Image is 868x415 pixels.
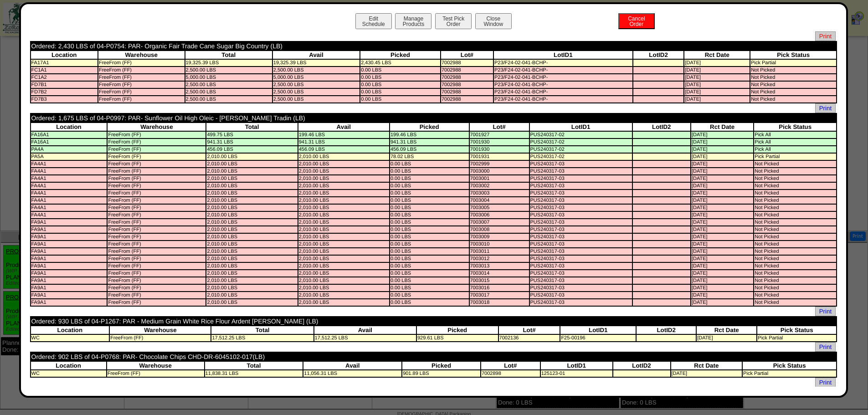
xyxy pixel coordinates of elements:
td: FreeFrom (FF) [108,139,205,145]
td: PUS240317-03 [530,263,632,269]
td: PUS240317-03 [530,190,632,196]
th: Avail [273,51,360,59]
td: 7001927 [470,132,529,138]
td: FA4A1 [31,212,107,218]
td: 0.00 LBS [390,168,469,174]
td: PUS240317-03 [530,183,632,189]
td: 0.00 LBS [390,256,469,262]
td: FreeFrom (FF) [108,154,205,160]
td: P23/F24-02-041-BCHP- [494,67,632,73]
td: 2,010.00 LBS [298,154,389,160]
td: Not Picked [754,212,836,218]
td: Pick Partial [754,154,836,160]
td: FC1A2 [31,74,98,81]
th: Rct Date [691,123,753,131]
td: 0.00 LBS [390,161,469,167]
td: 0.00 LBS [390,197,469,204]
td: 2,010.00 LBS [298,219,389,225]
td: 7003013 [470,263,529,269]
button: CancelOrder [618,13,655,29]
td: 0.00 LBS [390,270,469,277]
td: PUS240317-03 [530,205,632,211]
td: Ordered: 1,675 LBS of 04-P0997: PAR- Sunflower Oil High Oleic - [PERSON_NAME] Tradin (LB) [31,114,690,122]
td: Not Picked [754,226,836,233]
td: PUS240317-02 [530,146,632,153]
th: LotID2 [633,123,690,131]
td: 0.00 LBS [360,89,440,95]
td: [DATE] [684,96,750,102]
td: Not Picked [754,292,836,298]
td: 941.31 LBS [390,139,469,145]
td: [DATE] [691,161,753,167]
td: [DATE] [691,205,753,211]
td: Not Picked [754,197,836,204]
td: FC1A1 [31,67,98,73]
th: Picked [390,123,469,131]
td: 2,010.00 LBS [206,226,297,233]
td: 2,010.00 LBS [206,285,297,291]
td: 2,010.00 LBS [298,292,389,298]
td: PUS240317-03 [530,292,632,298]
td: 19,325.39 LBS [273,60,360,66]
td: PA5A [31,154,107,160]
th: Rct Date [684,51,750,59]
td: 7003010 [470,241,529,247]
td: FreeFrom (FF) [108,277,205,284]
td: FreeFrom (FF) [108,146,205,153]
td: 199.46 LBS [390,132,469,138]
td: 2,010.00 LBS [206,292,297,298]
td: [DATE] [691,234,753,240]
th: Picked [360,51,440,59]
td: P23/F24-02-041-BCHP- [494,60,632,66]
td: 2,500.00 LBS [273,96,360,102]
td: PUS240317-03 [530,270,632,277]
td: 0.00 LBS [390,292,469,298]
td: Not Picked [750,74,836,81]
a: Print [815,307,836,316]
th: Location [31,123,107,131]
td: FA16A1 [31,139,107,145]
td: 0.00 LBS [390,205,469,211]
td: Pick Partial [750,60,836,66]
td: 0.00 LBS [390,183,469,189]
td: PUS240317-03 [530,219,632,225]
th: LotID2 [633,51,684,59]
td: 456.09 LBS [390,146,469,153]
td: 2,010.00 LBS [206,197,297,204]
td: FreeFrom (FF) [98,96,185,102]
td: FreeFrom (FF) [108,168,205,174]
a: Print [815,103,836,113]
td: FA9A1 [31,277,107,284]
td: PUS240317-02 [530,132,632,138]
td: [DATE] [691,139,753,145]
a: CloseWindow [474,20,513,27]
td: PUS240317-03 [530,161,632,167]
td: 7002988 [441,82,493,88]
td: 7002988 [441,60,493,66]
td: 7003016 [470,285,529,291]
td: FreeFrom (FF) [108,256,205,262]
td: 2,500.00 LBS [273,89,360,95]
td: 0.00 LBS [390,212,469,218]
a: Print [815,31,836,41]
td: Not Picked [750,89,836,95]
td: Not Picked [754,161,836,167]
td: 2,500.00 LBS [185,82,272,88]
td: Pick All [754,132,836,138]
th: Total [206,123,297,131]
td: FreeFrom (FF) [98,60,185,66]
td: 2,010.00 LBS [206,205,297,211]
td: 0.00 LBS [390,241,469,247]
td: 2,010.00 LBS [206,175,297,182]
th: LotID1 [494,51,632,59]
td: 7003015 [470,277,529,284]
a: Print [815,378,836,387]
td: FreeFrom (FF) [108,212,205,218]
td: Not Picked [754,248,836,255]
td: 0.00 LBS [360,67,440,73]
td: Not Picked [754,219,836,225]
td: FreeFrom (FF) [108,241,205,247]
td: FA9A1 [31,241,107,247]
td: [DATE] [691,270,753,277]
